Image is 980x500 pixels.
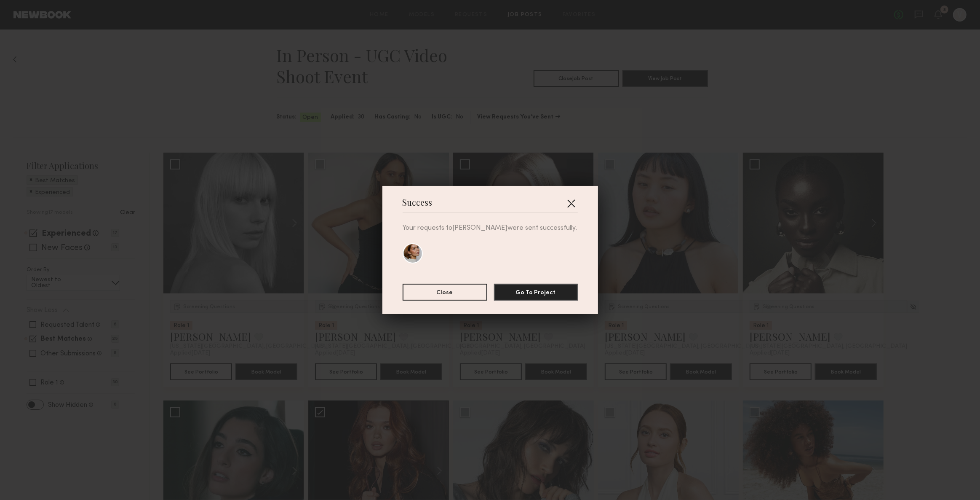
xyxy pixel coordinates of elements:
[403,284,487,301] button: Close
[494,284,578,301] button: Go To Project
[403,199,433,212] span: Success
[403,223,578,233] p: Your requests to [PERSON_NAME] were sent successfully.
[564,196,578,210] button: Close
